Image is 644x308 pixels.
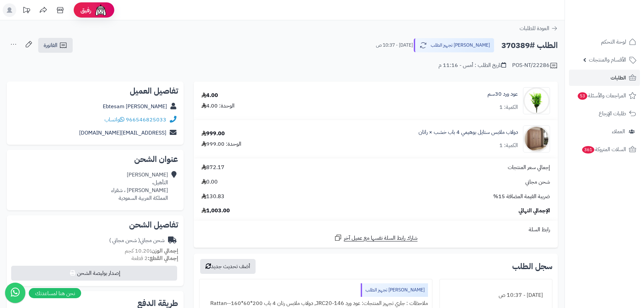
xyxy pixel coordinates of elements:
span: 872.17 [201,164,224,171]
span: ( شحن مجاني ) [109,236,140,244]
a: العملاء [569,123,640,140]
strong: إجمالي الوزن: [150,247,178,255]
a: الطلبات [569,70,640,86]
span: الأقسام والمنتجات [589,55,626,65]
div: الوحدة: 4.00 [201,102,235,110]
a: الفاتورة [38,38,73,53]
button: إصدار بوليصة الشحن [11,266,177,281]
div: POS-NT/22286 [512,62,558,70]
a: السلات المتروكة361 [569,141,640,158]
div: [PERSON_NAME] تجهيز الطلب [361,283,428,297]
div: الوحدة: 999.00 [201,140,241,148]
div: 4.00 [201,92,218,99]
span: الطلبات [611,73,626,82]
a: [EMAIL_ADDRESS][DOMAIN_NAME] [79,129,166,137]
span: الفاتورة [44,41,57,49]
div: [DATE] - 10:37 ص [444,289,548,302]
span: طلبات الإرجاع [599,109,626,118]
span: ضريبة القيمة المضافة 15% [493,193,550,200]
span: 361 [582,146,594,153]
a: عود ورد 30سم [487,90,518,98]
h2: تفاصيل الشحن [12,221,178,229]
div: تاريخ الطلب : أمس - 11:16 م [438,62,506,69]
a: شارك رابط السلة نفسها مع عميل آخر [334,234,418,242]
strong: إجمالي القطع: [148,254,178,262]
h2: تفاصيل العميل [12,87,178,95]
a: العودة للطلبات [520,24,558,32]
a: طلبات الإرجاع [569,105,640,122]
img: 1749977265-1-90x90.jpg [523,125,550,152]
small: 10.20 كجم [125,247,178,255]
span: العودة للطلبات [520,24,549,32]
span: الإجمالي النهائي [519,207,550,215]
button: أضف تحديث جديد [200,259,256,274]
span: شارك رابط السلة نفسها مع عميل آخر [344,234,418,242]
h2: الطلب #370389 [501,39,558,52]
span: 53 [578,92,587,100]
a: واتساب [104,116,124,124]
a: Ebtesam [PERSON_NAME] [103,102,167,111]
div: رابط السلة [196,226,555,234]
button: [PERSON_NAME] تجهيز الطلب [414,38,494,52]
a: لوحة التحكم [569,34,640,50]
img: 32c29cf4d4aee71a493397c4dc6bbd64d30609a81ed511ae2b6968067c83adc7jrc20-146-90x90.jpg [523,87,550,114]
div: [PERSON_NAME] التأهيل، [PERSON_NAME] ، شقراء المملكة العربية السعودية [111,171,168,202]
a: المراجعات والأسئلة53 [569,88,640,104]
span: إجمالي سعر المنتجات [508,164,550,171]
span: 0.00 [201,178,218,186]
div: 999.00 [201,130,225,138]
a: تحديثات المنصة [18,3,35,19]
div: الكمية: 1 [499,142,518,149]
span: 130.83 [201,193,224,200]
div: شحن مجاني [109,237,165,244]
div: الكمية: 1 [499,103,518,111]
h3: سجل الطلب [512,262,552,270]
span: 1,003.00 [201,207,230,215]
span: السلات المتروكة [581,145,626,154]
span: العملاء [612,127,625,136]
img: ai-face.png [94,3,108,17]
small: 2 قطعة [132,254,178,262]
h2: طريقة الدفع [137,299,178,307]
span: رفيق [80,6,91,14]
a: 966546825033 [126,116,166,124]
h2: عنوان الشحن [12,155,178,163]
span: المراجعات والأسئلة [577,91,626,100]
a: دولاب ملابس ستايل بوهيمي 4 باب خشب × راتان [419,128,518,136]
span: شحن مجاني [525,178,550,186]
span: لوحة التحكم [601,37,626,47]
small: [DATE] - 10:37 ص [376,42,413,49]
